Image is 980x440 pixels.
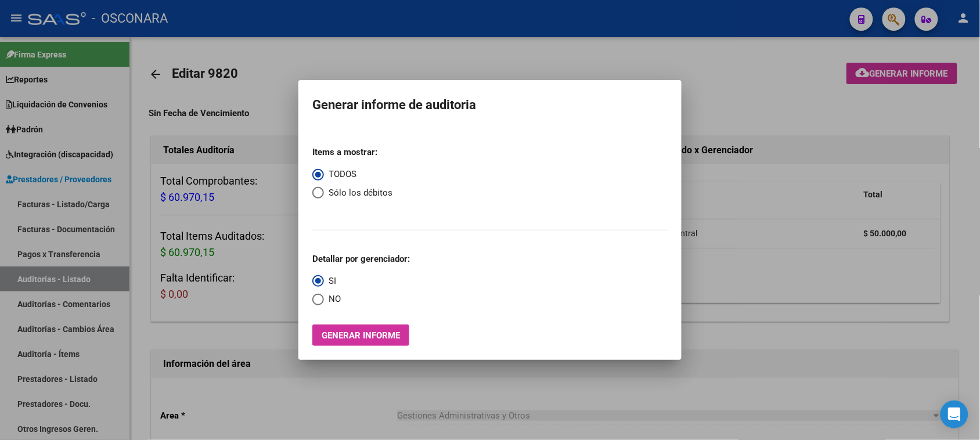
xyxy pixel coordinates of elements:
span: Generar informe [322,330,400,341]
span: SI [324,275,336,288]
strong: Detallar por gerenciador: [312,254,410,264]
strong: Items a mostrar: [312,147,377,157]
span: Sólo los débitos [324,186,392,200]
mat-radio-group: Select an option [312,137,392,217]
h1: Generar informe de auditoria [312,94,668,116]
span: NO [324,293,341,306]
button: Generar informe [312,324,409,346]
mat-radio-group: Select an option [312,244,410,306]
div: Open Intercom Messenger [941,401,968,428]
span: TODOS [324,168,356,181]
